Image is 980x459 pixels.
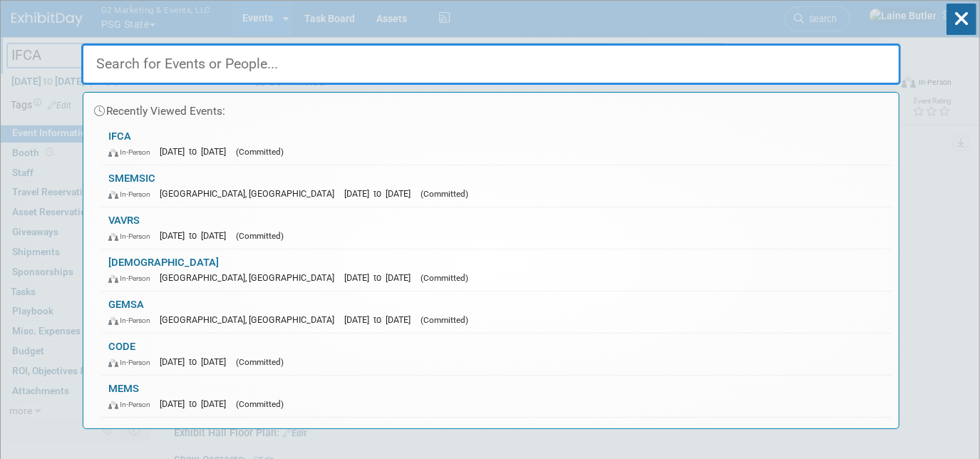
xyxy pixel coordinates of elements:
a: IFCA In-Person [DATE] to [DATE] (Committed) [101,123,892,165]
a: MEMS In-Person [DATE] to [DATE] (Committed) [101,376,892,417]
span: [DATE] to [DATE] [160,146,233,157]
span: [GEOGRAPHIC_DATA], [GEOGRAPHIC_DATA] [160,188,341,199]
a: [DEMOGRAPHIC_DATA] In-Person [GEOGRAPHIC_DATA], [GEOGRAPHIC_DATA] [DATE] to [DATE] (Committed) [101,249,892,291]
span: (Committed) [421,189,468,199]
a: GEMSA In-Person [GEOGRAPHIC_DATA], [GEOGRAPHIC_DATA] [DATE] to [DATE] (Committed) [101,292,892,333]
span: [DATE] to [DATE] [160,398,233,409]
span: In-Person [108,232,157,241]
span: (Committed) [421,315,468,325]
span: [DATE] to [DATE] [160,230,233,241]
input: Search for Events or People... [81,43,901,85]
span: [DATE] to [DATE] [344,272,418,283]
span: In-Person [108,358,157,367]
span: In-Person [108,190,157,199]
span: In-Person [108,148,157,157]
a: SMEMSIC In-Person [GEOGRAPHIC_DATA], [GEOGRAPHIC_DATA] [DATE] to [DATE] (Committed) [101,165,892,207]
span: [GEOGRAPHIC_DATA], [GEOGRAPHIC_DATA] [160,314,341,325]
a: CODE In-Person [DATE] to [DATE] (Committed) [101,334,892,375]
span: (Committed) [236,357,284,367]
span: [GEOGRAPHIC_DATA], [GEOGRAPHIC_DATA] [160,272,341,283]
span: (Committed) [421,273,468,283]
a: VAVRS In-Person [DATE] to [DATE] (Committed) [101,207,892,249]
span: In-Person [108,274,157,283]
span: (Committed) [236,399,284,409]
span: [DATE] to [DATE] [344,314,418,325]
span: (Committed) [236,147,284,157]
span: [DATE] to [DATE] [344,188,418,199]
span: (Committed) [236,231,284,241]
span: In-Person [108,400,157,409]
span: In-Person [108,316,157,325]
span: [DATE] to [DATE] [160,356,233,367]
div: Recently Viewed Events: [91,93,892,123]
